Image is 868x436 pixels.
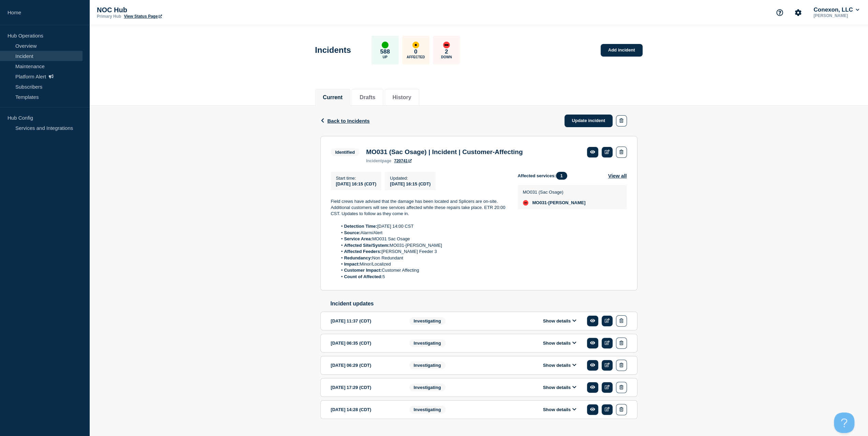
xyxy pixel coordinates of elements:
[564,115,613,127] a: Update incident
[541,407,578,412] button: Show details
[336,176,377,181] p: Start time :
[331,360,399,371] div: [DATE] 06:29 (CDT)
[834,412,854,433] iframe: Help Scout Beacon - Open
[344,236,372,241] strong: Service Area:
[344,274,383,279] strong: Count of Affected:
[344,268,382,273] strong: Customer Impact:
[601,44,643,57] a: Add incident
[812,13,860,18] p: [PERSON_NAME]
[409,317,445,325] span: Investigating
[441,55,452,59] p: Down
[541,318,578,324] button: Show details
[337,255,507,261] li: Non Redundant
[523,200,528,206] div: down
[532,200,586,206] span: MO031-[PERSON_NAME]
[331,382,399,393] div: [DATE] 17:29 (CDT)
[323,94,343,101] button: Current
[337,261,507,267] li: Minor/Localized
[330,301,637,307] h2: Incident updates
[331,198,507,217] p: Field crews have advised that the damage has been located and Splicers are on-site. Additional cu...
[773,5,787,20] button: Support
[518,172,571,180] span: Affected services:
[344,224,377,229] strong: Detection Time:
[556,172,567,180] span: 1
[414,48,417,55] p: 0
[359,94,375,101] button: Drafts
[315,45,351,55] h1: Incidents
[366,159,391,163] p: page
[124,14,162,19] a: View Status Page
[344,230,361,235] strong: Source:
[390,181,430,186] div: [DATE] 16:15 (CDT)
[336,181,377,186] span: [DATE] 16:15 (CDT)
[344,243,390,248] strong: Affected Site/System:
[412,42,419,48] div: affected
[541,340,578,346] button: Show details
[344,249,382,254] strong: Affected Feeders:
[523,190,586,195] p: MO031 (Sac Osage)
[320,118,370,124] button: Back to Incidents
[409,384,445,391] span: Investigating
[390,176,430,181] p: Updated :
[541,385,578,390] button: Show details
[344,255,372,260] strong: Redundancy:
[812,6,860,13] button: Conexon, LLC
[97,6,233,14] p: NOC Hub
[383,55,387,59] p: Up
[393,94,411,101] button: History
[337,242,507,249] li: MO031-[PERSON_NAME]
[541,362,578,368] button: Show details
[407,55,425,59] p: Affected
[331,404,399,415] div: [DATE] 14:28 (CDT)
[791,5,805,20] button: Account settings
[382,42,388,48] div: up
[331,337,399,349] div: [DATE] 06:35 (CDT)
[366,159,382,163] span: incident
[337,236,507,242] li: MO031 Sac Osage
[331,148,359,156] span: Identified
[337,267,507,273] li: Customer Affecting
[445,48,448,55] p: 2
[327,118,370,124] span: Back to Incidents
[331,315,399,327] div: [DATE] 11:37 (CDT)
[366,148,523,156] h3: MO031 (Sac Osage) | Incident | Customer-Affecting
[380,48,390,55] p: 588
[337,223,507,229] li: [DATE] 14:00 CST
[97,14,121,19] p: Primary Hub
[337,274,507,280] li: 5
[443,42,450,48] div: down
[394,159,412,163] a: 720741
[337,230,507,236] li: Alarm/Alert
[608,172,627,180] button: View all
[344,261,360,267] strong: Impact:
[337,249,507,255] li: [PERSON_NAME] Feeder 3
[409,339,445,347] span: Investigating
[409,406,445,414] span: Investigating
[409,361,445,369] span: Investigating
